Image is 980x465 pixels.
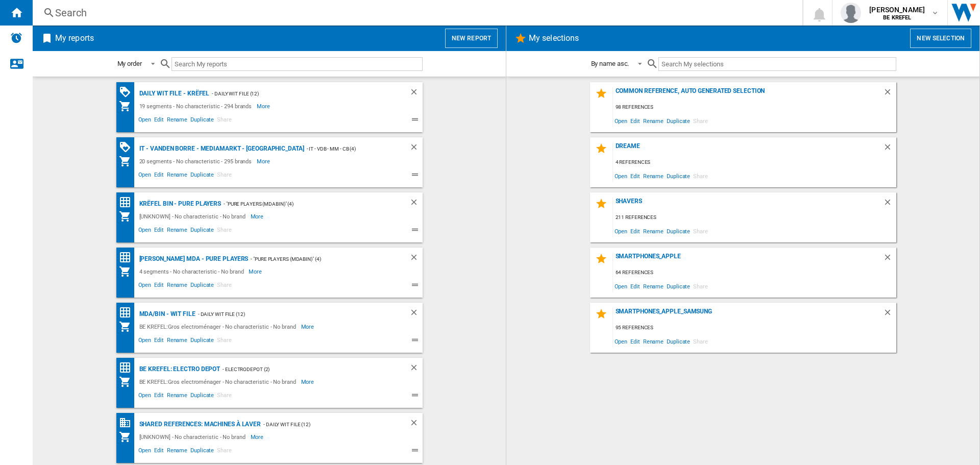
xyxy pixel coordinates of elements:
span: Edit [629,169,642,183]
span: Edit [153,225,165,237]
div: Delete [409,418,423,431]
div: - Daily WIT file (12) [209,87,388,100]
span: Open [137,390,153,403]
span: Duplicate [665,334,692,348]
span: Edit [629,114,642,128]
div: - "Pure Players (MDABIN)" (4) [221,198,388,210]
div: Search [55,6,776,20]
span: Duplicate [189,170,215,182]
img: profile.jpg [841,3,861,23]
div: My Assortment [119,265,137,278]
h2: My reports [53,29,96,48]
span: Share [215,390,233,403]
span: Rename [165,115,189,127]
div: 98 references [613,101,896,114]
span: More [301,376,316,388]
div: BE KREFEL:Gros electroménager - No characteristic - No brand [137,376,301,388]
div: 4 segments - No characteristic - No brand [137,265,249,278]
span: Open [613,334,629,348]
span: More [301,321,316,333]
span: Duplicate [189,225,215,237]
div: Common reference, auto generated selection [613,87,883,101]
span: Rename [165,280,189,292]
span: Open [137,170,153,182]
span: Share [692,224,709,238]
span: Duplicate [665,224,692,238]
div: IT - Vanden Borre - Mediamarkt - [GEOGRAPHIC_DATA] [137,142,304,155]
span: Edit [153,280,165,292]
div: - "Pure Players (MDABIN)" (4) [248,253,388,265]
div: Delete [409,308,423,321]
span: Share [692,114,709,128]
span: Edit [153,170,165,182]
div: SMARTPHONES_APPLE [613,253,883,266]
div: DREAME [613,142,883,156]
div: My Assortment [119,210,137,223]
span: [PERSON_NAME] [869,5,925,15]
span: Share [215,335,233,348]
div: BE KREFEL: Electro depot [137,363,220,376]
span: Duplicate [189,280,215,292]
div: Delete [409,253,423,265]
span: Open [613,169,629,183]
span: More [251,210,265,223]
div: PROMOTIONS Matrix [119,141,137,154]
div: My Assortment [119,321,137,333]
div: Delete [409,363,423,376]
div: My Assortment [119,100,137,112]
span: Edit [153,115,165,127]
div: Delete [883,198,896,211]
div: Krëfel BIN - Pure Players [137,198,222,210]
span: Duplicate [189,335,215,348]
div: - ElectroDepot (2) [220,363,388,376]
img: alerts-logo.svg [10,32,22,44]
span: Open [137,115,153,127]
span: Open [613,279,629,293]
span: Share [692,279,709,293]
div: [PERSON_NAME] MDA - Pure Players [137,253,249,265]
span: Share [692,334,709,348]
span: Share [215,225,233,237]
span: Rename [642,279,665,293]
div: 19 segments - No characteristic - 294 brands [137,100,257,112]
span: Rename [165,170,189,182]
span: More [251,431,265,443]
div: 4 references [613,156,896,169]
span: Duplicate [189,446,215,458]
span: Open [137,446,153,458]
div: BE KREFEL:Gros electroménager - No characteristic - No brand [137,321,301,333]
div: My order [117,60,142,67]
div: 95 references [613,322,896,334]
div: Shared references: Machines à laver [137,418,261,431]
span: Rename [642,334,665,348]
div: My Assortment [119,155,137,167]
div: Delete [409,198,423,210]
span: Duplicate [189,115,215,127]
button: New selection [910,29,971,48]
b: BE KREFEL [883,14,911,21]
div: - Daily WIT file (12) [195,308,389,321]
span: Open [137,335,153,348]
span: Rename [165,335,189,348]
span: Duplicate [665,169,692,183]
div: Delete [883,308,896,322]
span: Edit [629,279,642,293]
div: 64 references [613,266,896,279]
span: Share [215,280,233,292]
div: Daily WIT file - Krëfel [137,87,210,100]
div: Delete [883,87,896,101]
span: Duplicate [189,390,215,403]
input: Search My reports [171,57,423,71]
span: More [249,265,263,278]
div: Price Matrix [119,196,137,209]
div: My Assortment [119,431,137,443]
div: [UNKNOWN] - No characteristic - No brand [137,431,251,443]
div: Shared references [119,417,137,429]
span: Rename [642,224,665,238]
span: Rename [165,225,189,237]
span: Edit [153,446,165,458]
div: MDA/BIN - WIT file [137,308,195,321]
span: Rename [165,446,189,458]
div: [UNKNOWN] - No characteristic - No brand [137,210,251,223]
h2: My selections [527,29,581,48]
